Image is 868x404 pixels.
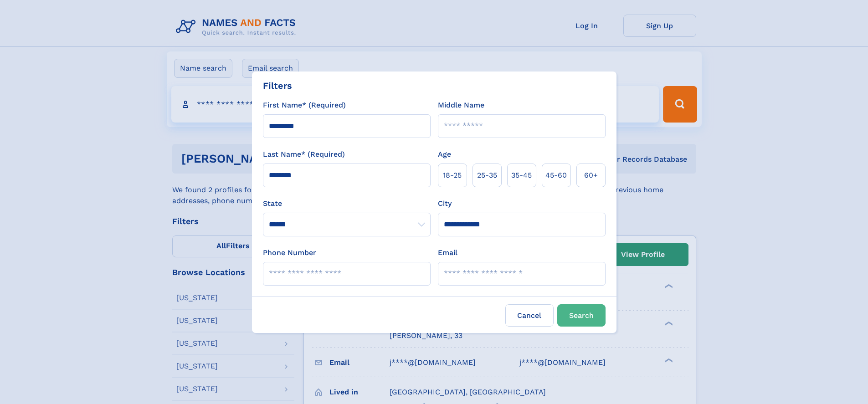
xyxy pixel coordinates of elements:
span: 45‑60 [545,170,567,181]
label: Age [438,149,451,160]
button: Search [557,304,606,327]
label: Cancel [505,304,554,327]
label: Phone Number [263,247,316,258]
label: First Name* (Required) [263,100,346,111]
span: 60+ [584,170,598,181]
label: Last Name* (Required) [263,149,345,160]
label: City [438,198,452,209]
label: Middle Name [438,100,484,111]
label: State [263,198,431,209]
div: Filters [263,79,292,92]
span: 18‑25 [443,170,462,181]
span: 35‑45 [511,170,532,181]
label: Email [438,247,457,258]
span: 25‑35 [477,170,497,181]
